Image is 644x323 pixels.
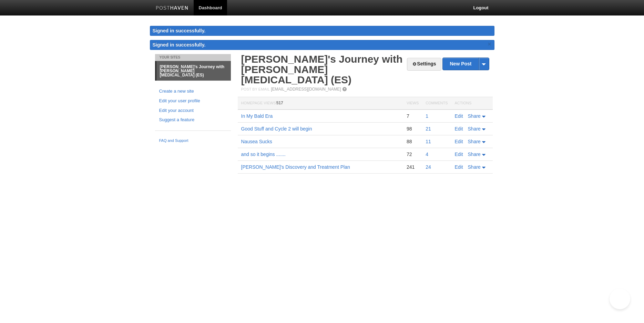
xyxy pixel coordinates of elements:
[276,101,283,105] span: 517
[241,53,403,85] a: [PERSON_NAME]'s Journey with [PERSON_NAME][MEDICAL_DATA] (ES)
[159,88,227,95] a: Create a new site
[426,164,431,170] a: 24
[468,139,481,144] span: Share
[455,139,463,144] a: Edit
[455,126,463,132] a: Edit
[422,97,451,110] th: Comments
[156,6,188,11] img: Posthaven-bar
[468,126,481,132] span: Share
[407,58,441,71] a: Settings
[426,126,431,132] a: 21
[407,164,419,170] div: 241
[159,138,227,144] a: FAQ and Support
[468,113,481,119] span: Share
[241,152,286,157] a: and so it begins .......
[238,97,403,110] th: Homepage Views
[451,97,493,110] th: Actions
[443,58,489,70] a: New Post
[407,126,419,132] div: 98
[241,139,272,144] a: Nausea Sucks
[610,289,630,309] iframe: Help Scout Beacon - Open
[156,61,231,81] a: [PERSON_NAME]'s Journey with [PERSON_NAME][MEDICAL_DATA] (ES)
[241,87,270,91] span: Post by Email
[159,116,227,124] a: Suggest a feature
[153,42,206,48] span: Signed in successfully.
[426,152,428,157] a: 4
[159,107,227,114] a: Edit your account
[241,113,273,119] a: In My Bald Era
[468,152,481,157] span: Share
[407,138,419,145] div: 88
[407,113,419,119] div: 7
[159,97,227,105] a: Edit your user profile
[455,164,463,170] a: Edit
[468,164,481,170] span: Share
[487,40,493,49] a: ×
[426,139,431,144] a: 11
[241,164,350,170] a: [PERSON_NAME]'s Discovery and Treatment Plan
[455,113,463,119] a: Edit
[426,113,428,119] a: 1
[403,97,422,110] th: Views
[150,26,494,36] div: Signed in successfully.
[241,126,312,132] a: Good Stuff and Cycle 2 will begin
[271,87,341,92] a: [EMAIL_ADDRESS][DOMAIN_NAME]
[455,152,463,157] a: Edit
[155,54,231,61] li: Your Sites
[407,151,419,157] div: 72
